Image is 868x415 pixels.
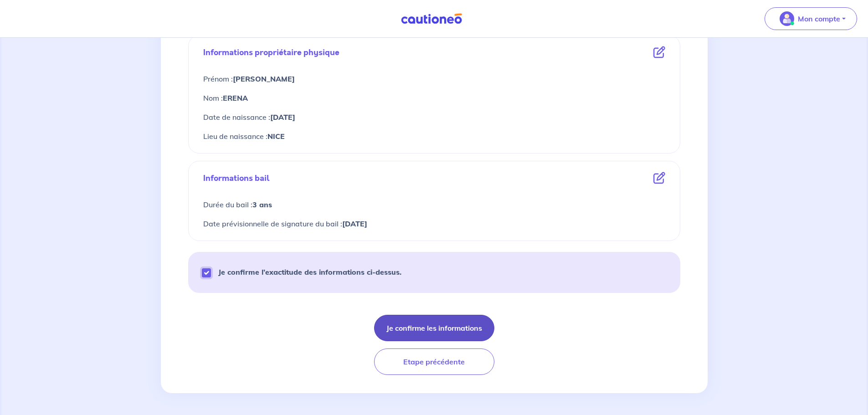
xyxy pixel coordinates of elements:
strong: 3 ans [252,200,272,209]
strong: NICE [267,132,285,141]
button: Je confirme les informations [374,315,494,341]
p: Nom : [203,92,665,104]
p: Prénom : [203,73,665,85]
p: Date prévisionnelle de signature du bail : [203,218,665,230]
strong: [PERSON_NAME] [233,74,295,83]
img: illu_account_valid_menu.svg [780,11,794,26]
strong: Je confirme l’exactitude des informations ci-dessus. [218,267,401,277]
p: Mon compte [798,13,840,24]
button: illu_account_valid_menu.svgMon compte [765,7,857,30]
strong: [DATE] [270,113,295,122]
strong: ERENA [223,93,248,102]
p: Informations bail [203,172,270,184]
button: Etape précédente [374,348,494,375]
p: Date de naissance : [203,111,665,123]
p: Informations propriétaire physique [203,46,339,58]
img: Cautioneo [397,13,466,25]
strong: [DATE] [342,219,367,228]
p: Durée du bail : [203,199,665,210]
p: Lieu de naissance : [203,130,665,142]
